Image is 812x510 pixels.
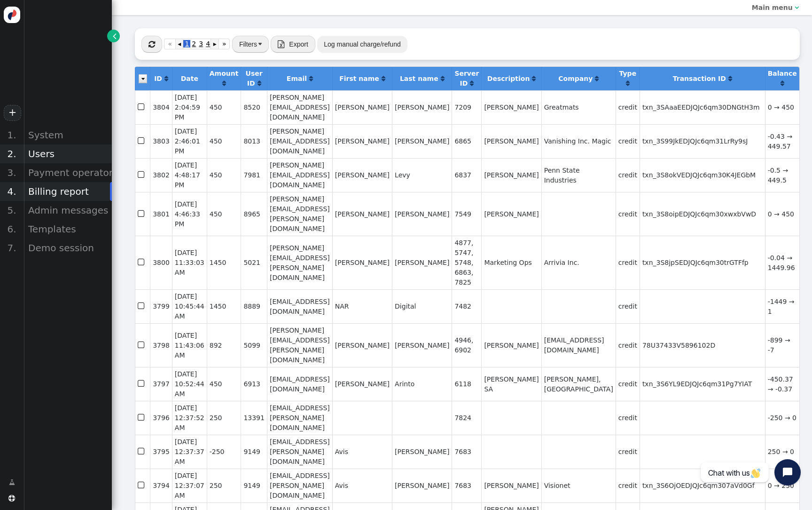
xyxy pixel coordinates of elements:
[150,236,172,289] td: 3800
[332,158,392,192] td: [PERSON_NAME]
[332,323,392,367] td: [PERSON_NAME]
[258,80,261,87] span: Click to sort
[541,90,616,124] td: Greatmats
[765,469,799,502] td: 0 → 250
[541,469,616,502] td: Visionet
[616,289,640,323] td: credit
[267,435,332,469] td: [EMAIL_ADDRESS][PERSON_NAME][DOMAIN_NAME]
[452,124,481,158] td: 6865
[210,70,239,77] b: Amount
[138,445,146,458] span: 
[781,80,784,87] span: Click to sort
[138,377,146,390] span: 
[392,158,452,192] td: Levy
[267,401,332,435] td: [EMAIL_ADDRESS][PERSON_NAME][DOMAIN_NAME]
[175,127,200,155] span: [DATE] 2:46:01 PM
[640,124,765,158] td: txn_3S99JkEDJQJc6qm31LrRy9sJ
[309,75,313,82] span: Click to sort
[558,75,593,82] b: Company
[241,323,267,367] td: 5099
[23,239,112,257] div: Demo session
[392,90,452,124] td: [PERSON_NAME]
[541,124,616,158] td: Vanishing Inc. Magic
[640,469,765,502] td: txn_3S6OjOEDJQJc6qm307aVd0Gf
[175,249,204,276] span: [DATE] 11:33:03 AM
[765,435,799,469] td: 250 → 0
[183,40,190,48] span: 1
[207,469,241,502] td: 250
[673,75,726,82] b: Transaction ID
[765,401,799,435] td: -250 → 0
[141,36,162,53] button: 
[452,401,481,435] td: 7824
[382,75,385,82] span: Click to sort
[267,469,332,502] td: [EMAIL_ADDRESS][PERSON_NAME][DOMAIN_NAME]
[164,75,168,82] a: 
[452,158,481,192] td: 6837
[640,367,765,401] td: txn_3S6YL9EDJQJc6qm31Pg7YIAT
[481,90,541,124] td: [PERSON_NAME]
[481,367,541,401] td: [PERSON_NAME] SA
[150,401,172,435] td: 3796
[175,161,200,189] span: [DATE] 4:48:17 PM
[541,367,616,401] td: [PERSON_NAME], [GEOGRAPHIC_DATA]
[317,36,407,53] button: Log manual charge/refund
[392,289,452,323] td: Digital
[241,469,267,502] td: 9149
[481,158,541,192] td: [PERSON_NAME]
[765,367,799,401] td: -450.37 → -0.37
[470,80,474,87] a: 
[454,70,479,87] b: Server ID
[4,7,20,23] img: logo-icon.svg
[150,192,172,236] td: 3801
[481,469,541,502] td: [PERSON_NAME]
[640,158,765,192] td: txn_3S8okVEDJQJc6qm30K4JEGbM
[258,43,262,45] img: trigger_black.png
[175,472,204,499] span: [DATE] 12:37:07 AM
[332,367,392,401] td: [PERSON_NAME]
[640,323,765,367] td: 78U37433V5896102D
[271,36,315,53] button:  Export
[392,367,452,401] td: Arinto
[175,370,204,398] span: [DATE] 10:52:44 AM
[23,126,112,144] div: System
[138,411,146,424] span: 
[541,158,616,192] td: Penn State Industries
[616,401,640,435] td: credit
[392,435,452,469] td: [PERSON_NAME]
[640,192,765,236] td: txn_3S8oipEDJQJc6qm30xwxbVwD
[616,158,640,192] td: credit
[616,90,640,124] td: credit
[452,192,481,236] td: 7549
[392,124,452,158] td: [PERSON_NAME]
[207,435,241,469] td: -250
[487,75,530,82] b: Description
[204,40,211,48] span: 4
[207,323,241,367] td: 892
[765,192,799,236] td: 0 → 450
[532,75,536,82] a: 
[382,75,385,82] a: 
[211,39,218,49] a: ▸
[267,124,332,158] td: [PERSON_NAME][EMAIL_ADDRESS][DOMAIN_NAME]
[626,80,630,87] a: 
[219,39,230,49] a: »
[595,75,599,82] span: Click to sort
[23,144,112,163] div: Users
[190,40,197,48] span: 2
[207,289,241,323] td: 1450
[222,80,226,87] span: Click to sort
[138,168,146,181] span: 
[452,367,481,401] td: 6118
[392,236,452,289] td: [PERSON_NAME]
[113,31,117,41] span: 
[222,80,226,87] a: 
[207,124,241,158] td: 450
[150,90,172,124] td: 3804
[176,39,183,49] a: ◂
[481,323,541,367] td: [PERSON_NAME]
[470,80,474,87] span: Click to sort
[181,75,198,82] b: Date
[267,289,332,323] td: [EMAIL_ADDRESS][DOMAIN_NAME]
[541,236,616,289] td: Arrivia Inc.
